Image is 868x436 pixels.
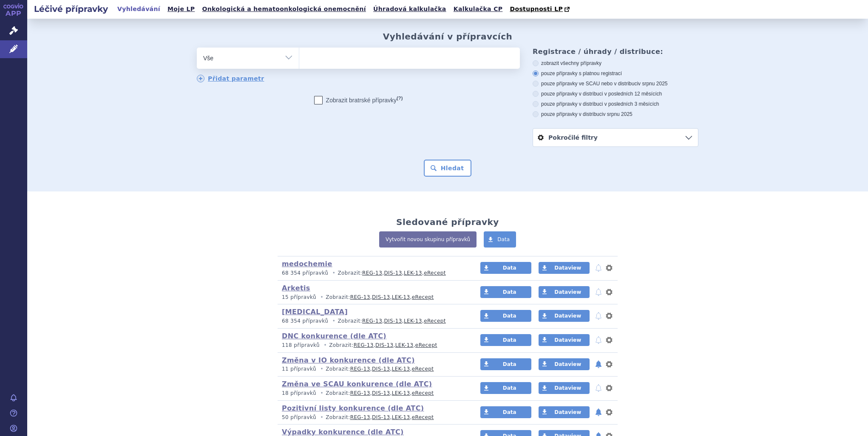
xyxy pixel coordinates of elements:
[282,270,328,276] span: 68 354 přípravků
[350,294,370,300] a: REG-13
[484,231,516,248] a: Data
[480,310,531,322] a: Data
[282,294,316,300] span: 15 přípravků
[384,270,402,276] a: DIS-13
[424,160,472,177] button: Hledat
[554,313,581,319] span: Dataview
[503,337,516,343] span: Data
[605,263,613,273] button: nastavení
[165,3,197,15] a: Moje LP
[392,390,410,396] a: LEK-13
[480,334,531,346] a: Data
[480,286,531,298] a: Data
[539,262,590,274] a: Dataview
[533,48,698,56] h3: Registrace / úhrady / distribuce:
[383,31,513,42] h2: Vyhledávání v přípravcích
[372,390,390,396] a: DIS-13
[318,414,326,421] i: •
[199,3,369,15] a: Onkologická a hematoonkologická onemocnění
[554,409,581,415] span: Dataview
[318,366,326,373] i: •
[282,366,464,373] p: Zobrazit: , , ,
[372,366,390,372] a: DIS-13
[282,342,464,349] p: Zobrazit: , , ,
[533,60,698,67] label: zobrazit všechny přípravky
[318,294,326,301] i: •
[412,294,434,300] a: eRecept
[392,294,410,300] a: LEK-13
[554,361,581,367] span: Dataview
[412,366,434,372] a: eRecept
[282,380,432,388] a: Změna ve SCAU konkurence (dle ATC)
[372,294,390,300] a: DIS-13
[603,111,632,117] span: v srpnu 2025
[605,407,613,417] button: nastavení
[282,284,310,292] a: Arketis
[282,342,320,348] span: 118 přípravků
[594,359,603,369] button: notifikace
[503,313,516,319] span: Data
[282,332,386,340] a: DNC konkurence (dle ATC)
[507,3,574,15] a: Dostupnosti LP
[282,294,464,301] p: Zobrazit: , , ,
[503,385,516,391] span: Data
[392,414,410,420] a: LEK-13
[605,383,613,393] button: nastavení
[480,262,531,274] a: Data
[554,385,581,391] span: Dataview
[539,310,590,322] a: Dataview
[282,356,415,364] a: Změna v IO konkurence (dle ATC)
[539,334,590,346] a: Dataview
[197,75,264,82] a: Přidat parametr
[533,90,698,97] label: pouze přípravky v distribuci v posledních 12 měsících
[282,318,464,325] p: Zobrazit: , , ,
[533,129,698,146] a: Pokročilé filtry
[451,3,505,15] a: Kalkulačka CP
[350,366,370,372] a: REG-13
[282,270,464,277] p: Zobrazit: , , ,
[412,390,434,396] a: eRecept
[314,96,403,104] label: Zobrazit bratrské přípravky
[594,263,603,273] button: notifikace
[539,406,590,418] a: Dataview
[503,361,516,367] span: Data
[510,6,563,12] span: Dostupnosti LP
[392,366,410,372] a: LEK-13
[354,342,374,348] a: REG-13
[371,3,449,15] a: Úhradová kalkulačka
[27,3,115,15] h2: Léčivé přípravky
[594,287,603,297] button: notifikace
[594,383,603,393] button: notifikace
[282,414,316,420] span: 50 přípravků
[533,70,698,77] label: pouze přípravky s platnou registrací
[321,342,329,349] i: •
[539,358,590,370] a: Dataview
[282,414,464,421] p: Zobrazit: , , ,
[282,390,464,397] p: Zobrazit: , , ,
[350,390,370,396] a: REG-13
[503,409,516,415] span: Data
[554,337,581,343] span: Dataview
[404,270,422,276] a: LEK-13
[395,342,414,348] a: LEK-13
[497,236,510,242] span: Data
[412,414,434,420] a: eRecept
[330,270,338,277] i: •
[480,406,531,418] a: Data
[480,358,531,370] a: Data
[605,335,613,345] button: nastavení
[605,311,613,321] button: nastavení
[605,359,613,369] button: nastavení
[350,414,370,420] a: REG-13
[554,289,581,295] span: Dataview
[554,265,581,271] span: Dataview
[282,428,404,436] a: Výpadky konkurence (dle ATC)
[404,318,422,324] a: LEK-13
[415,342,437,348] a: eRecept
[282,390,316,396] span: 18 přípravků
[384,318,402,324] a: DIS-13
[539,286,590,298] a: Dataview
[539,382,590,394] a: Dataview
[594,407,603,417] button: notifikace
[115,3,163,15] a: Vyhledávání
